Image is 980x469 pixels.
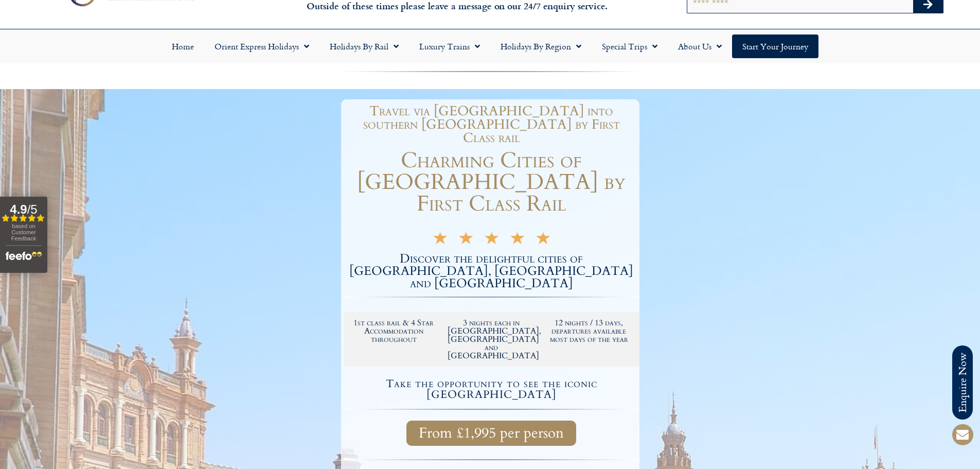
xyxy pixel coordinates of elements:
[319,34,409,58] a: Holidays by Rail
[349,105,634,145] h1: Travel via [GEOGRAPHIC_DATA] into southern [GEOGRAPHIC_DATA] by First Class rail
[458,234,474,246] i: ★
[545,319,633,343] h2: 12 nights / 13 days, departures available most days of the year
[344,253,639,290] h2: Discover the delightful cities of [GEOGRAPHIC_DATA], [GEOGRAPHIC_DATA] and [GEOGRAPHIC_DATA]
[344,150,639,215] h1: Charming Cities of [GEOGRAPHIC_DATA] by First Class Rail
[732,34,818,58] a: Start your Journey
[419,427,564,440] span: From £1,995 per person
[409,34,490,58] a: Luxury Trains
[406,421,576,446] a: From £1,995 per person
[592,34,668,58] a: Special Trips
[484,234,500,246] i: ★
[535,234,551,246] i: ★
[668,34,732,58] a: About Us
[490,34,592,58] a: Holidays by Region
[448,319,535,360] h2: 3 nights each in [GEOGRAPHIC_DATA], [GEOGRAPHIC_DATA] and [GEOGRAPHIC_DATA]
[204,34,319,58] a: Orient Express Holidays
[350,319,438,343] h2: 1st class rail & 4 Star Accommodation throughout
[432,232,551,246] div: 5/5
[432,234,448,246] i: ★
[5,34,975,58] nav: Menu
[162,34,204,58] a: Home
[345,378,638,400] h4: Take the opportunity to see the iconic [GEOGRAPHIC_DATA]
[509,234,525,246] i: ★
